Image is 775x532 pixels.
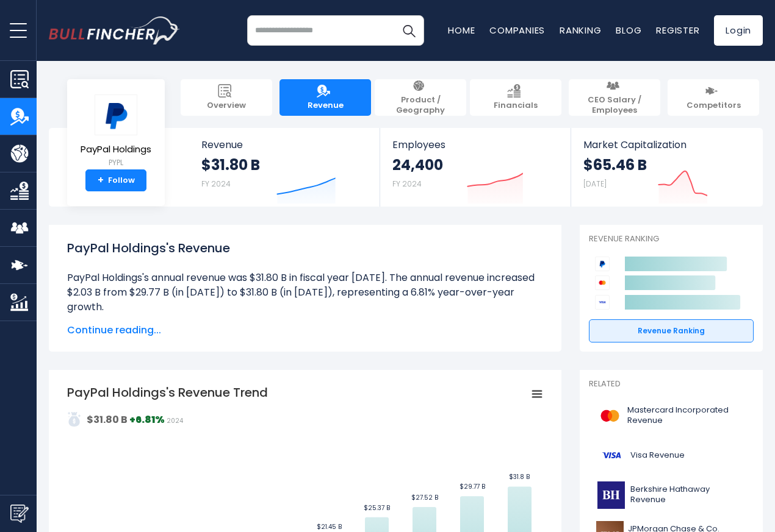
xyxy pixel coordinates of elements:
a: Financials [470,79,561,116]
a: Competitors [668,79,759,116]
a: Visa Revenue [589,439,754,472]
span: Revenue [201,139,368,151]
small: FY 2024 [201,179,231,189]
text: $27.52 B [411,493,438,502]
li: PayPal Holdings's annual revenue was $31.80 B in fiscal year [DATE]. The annual revenue increased... [67,271,543,314]
strong: 24,400 [392,155,443,174]
span: Employees [392,139,558,151]
span: PayPal Holdings [81,144,151,155]
a: Login [714,15,763,46]
span: CEO Salary / Employees [575,95,654,116]
a: Employees 24,400 FY 2024 [380,128,570,207]
span: Competitors [687,101,741,111]
a: Market Capitalization $65.46 B [DATE] [571,128,762,207]
strong: $31.80 B [201,155,260,174]
span: Continue reading... [67,323,543,338]
a: Berkshire Hathaway Revenue [589,478,754,512]
button: Search [394,15,424,46]
a: PayPal Holdings PYPL [80,94,152,170]
a: Home [448,24,475,37]
strong: + [98,175,104,186]
img: Visa competitors logo [595,295,610,310]
a: Companies [489,24,545,37]
strong: $65.46 B [583,155,647,174]
p: Revenue Ranking [589,234,754,244]
small: FY 2024 [392,179,422,189]
a: CEO Salary / Employees [569,79,660,116]
text: $31.8 B [509,472,530,481]
p: Related [589,379,754,389]
img: PayPal Holdings competitors logo [595,257,610,271]
img: Mastercard Incorporated competitors logo [595,275,610,290]
img: V logo [596,442,627,469]
span: Revenue [308,101,344,111]
a: Revenue Ranking [589,319,754,342]
h1: PayPal Holdings's Revenue [67,239,543,257]
span: Overview [207,101,246,111]
small: PYPL [81,157,151,168]
span: Product / Geography [381,95,460,116]
span: 2024 [167,416,183,425]
a: Register [656,24,699,37]
small: [DATE] [583,179,607,189]
a: +Follow [85,169,146,191]
strong: +6.81% [129,413,165,427]
img: bullfincher logo [49,16,180,44]
tspan: PayPal Holdings's Revenue Trend [67,384,268,401]
a: Overview [181,79,272,116]
strong: $31.80 B [87,413,128,427]
img: addasd [67,412,82,427]
a: Revenue [279,79,371,116]
img: MA logo [596,402,624,430]
a: Mastercard Incorporated Revenue [589,399,754,433]
a: Blog [616,24,641,37]
span: Market Capitalization [583,139,749,151]
text: $25.37 B [364,503,390,512]
a: Ranking [560,24,601,37]
a: Product / Geography [375,79,466,116]
span: Financials [494,101,538,111]
text: $21.45 B [317,522,342,531]
a: Go to homepage [49,16,180,44]
img: BRK-B logo [596,481,627,509]
text: $29.77 B [460,482,485,491]
a: Revenue $31.80 B FY 2024 [189,128,380,207]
